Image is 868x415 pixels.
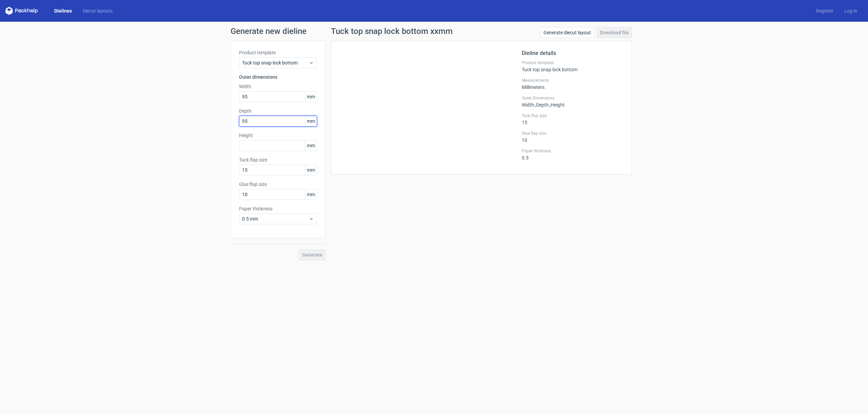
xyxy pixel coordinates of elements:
a: Log in [839,7,863,14]
div: 10 [522,131,624,143]
span: mm [305,165,317,175]
h1: Tuck top snap lock bottom xxmm [331,27,453,35]
label: Tuck flap size [522,113,624,118]
div: Tuck top snap lock bottom [522,60,624,72]
label: Product template [522,60,624,65]
label: Paper thickness [522,148,624,154]
a: Generate diecut layout [540,27,594,38]
span: Width : [522,102,535,108]
span: , Depth : [535,102,550,108]
label: Measurements [522,78,624,83]
span: , Height : [550,102,566,108]
span: 0.5 mm [242,215,309,222]
span: mm [305,116,317,126]
div: 15 [522,113,624,125]
label: Width [239,83,317,90]
a: Diecut layouts [77,7,118,14]
span: Tuck top snap lock bottom [242,59,309,66]
label: Tuck flap size [239,156,317,163]
h2: Dieline details [522,49,624,57]
a: Dielines [49,7,77,14]
h3: Outer dimensions [239,74,317,80]
a: Register [811,7,839,14]
h1: Generate new dieline [231,27,637,35]
label: Glue flap size [522,131,624,136]
label: Depth [239,108,317,114]
label: Paper thickness [239,205,317,212]
div: Millimeters [522,78,624,90]
span: mm [305,140,317,151]
span: mm [305,189,317,200]
label: Height [239,132,317,139]
label: Glue flap size [239,181,317,188]
label: Product template [239,49,317,56]
div: 0.5 [522,148,624,161]
label: Outer Dimensions [522,95,624,101]
span: mm [305,92,317,102]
